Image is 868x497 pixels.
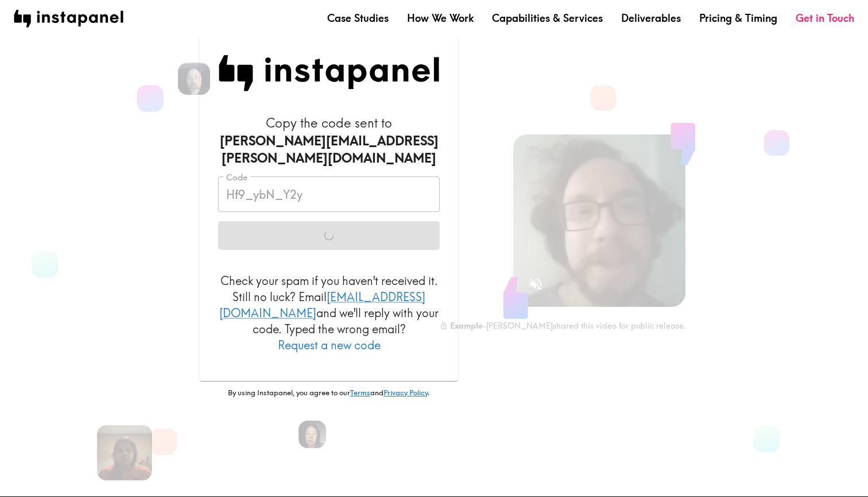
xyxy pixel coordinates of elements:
[218,176,440,212] input: xxx_xxx_xxx
[219,290,425,320] a: [EMAIL_ADDRESS][DOMAIN_NAME]
[299,421,326,448] img: Rennie
[440,321,685,331] div: - [PERSON_NAME] shared this video for public release.
[200,388,458,398] p: By using Instapanel, you agree to our and .
[621,11,681,25] a: Deliverables
[278,337,381,353] button: Request a new code
[178,63,210,95] img: Aaron
[699,11,777,25] a: Pricing & Timing
[796,11,854,25] a: Get in Touch
[407,11,474,25] a: How We Work
[218,114,440,167] h6: Copy the code sent to
[524,272,548,296] button: Sound is off
[327,11,389,25] a: Case Studies
[218,55,440,91] img: Instapanel
[226,171,247,184] label: Code
[218,132,440,168] div: [PERSON_NAME][EMAIL_ADDRESS][PERSON_NAME][DOMAIN_NAME]
[350,388,370,397] a: Terms
[383,388,428,397] a: Privacy Policy
[450,321,482,331] b: Example
[492,11,603,25] a: Capabilities & Services
[97,425,152,480] img: Trish
[218,273,440,353] p: Check your spam if you haven't received it. Still no luck? Email and we'll reply with your code. ...
[14,10,123,28] img: instapanel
